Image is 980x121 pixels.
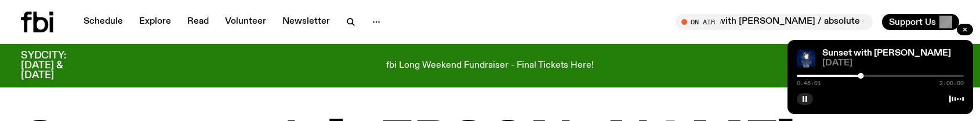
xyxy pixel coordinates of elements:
a: Volunteer [218,14,273,30]
a: Explore [132,14,178,30]
a: Sunset with [PERSON_NAME] [822,49,951,58]
a: Newsletter [275,14,337,30]
span: 2:00:00 [939,80,964,86]
span: [DATE] [822,59,964,68]
button: On AirMornings with [PERSON_NAME] / absolute cinema [676,14,873,30]
button: Support Us [882,14,959,30]
span: 0:46:01 [797,80,821,86]
a: Read [180,14,216,30]
span: Support Us [889,17,936,27]
p: fbi Long Weekend Fundraiser - Final Tickets Here! [386,61,594,71]
h3: SYDCITY: [DATE] & [DATE] [21,51,95,80]
a: Schedule [77,14,130,30]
